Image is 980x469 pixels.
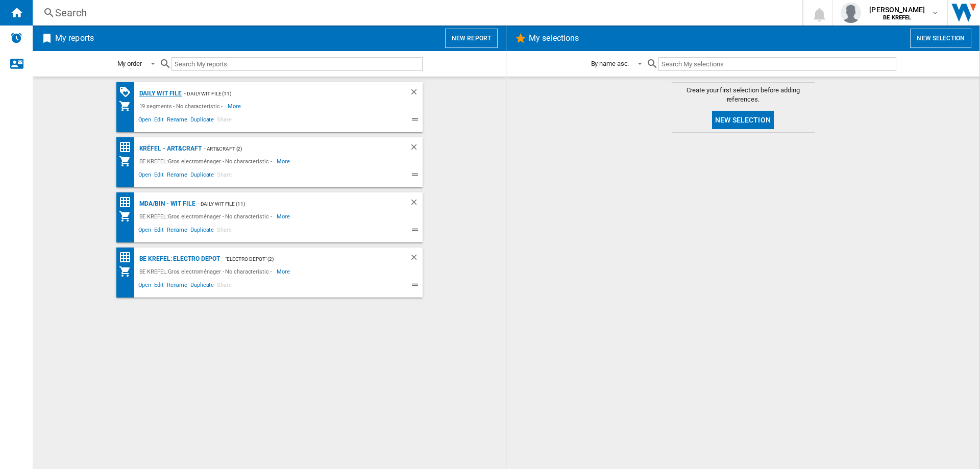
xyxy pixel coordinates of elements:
div: My Assortment [119,265,137,278]
div: - Daily WIT file (11) [195,198,389,210]
span: Open [137,225,153,237]
span: Edit [153,225,165,237]
div: Krëfel - Art&Craft [137,142,202,155]
span: Rename [165,280,189,292]
div: Delete [409,253,423,265]
div: Delete [409,198,423,210]
span: Open [137,170,153,182]
span: [PERSON_NAME] [869,5,925,15]
div: Price Matrix [119,251,137,264]
b: BE KREFEL [883,14,911,21]
div: By name asc. [591,60,629,67]
div: My order [117,60,142,67]
span: More [228,100,242,112]
button: New report [445,29,498,48]
span: Duplicate [189,170,215,182]
span: Share [215,115,233,127]
span: Rename [165,115,189,127]
h2: My reports [53,29,96,48]
div: 19 segments - No characteristic - [137,100,228,112]
div: Price Matrix [119,141,137,154]
span: Rename [165,170,189,182]
div: BE KREFEL: Electro depot [137,253,220,265]
input: Search My selections [658,57,896,71]
div: BE KREFEL:Gros electroménager - No characteristic - [137,210,277,223]
div: Delete [409,142,423,155]
div: My Assortment [119,155,137,167]
span: Duplicate [189,115,215,127]
span: More [277,155,291,167]
span: Open [137,280,153,292]
span: Duplicate [189,280,215,292]
div: Daily WIT file [137,87,182,100]
span: More [277,210,291,223]
input: Search My reports [171,57,423,71]
div: - Art&Craft (2) [202,142,389,155]
div: - Daily WIT file (11) [182,87,388,100]
div: Delete [409,87,423,100]
span: More [277,265,291,278]
span: Open [137,115,153,127]
div: BE KREFEL:Gros electroménager - No characteristic - [137,155,277,167]
span: Share [215,170,233,182]
div: - "Electro depot" (2) [220,253,388,265]
span: Edit [153,115,165,127]
span: Edit [153,170,165,182]
img: alerts-logo.svg [10,32,22,44]
div: MDA/BIN - WIT file [137,198,195,210]
div: PROMOTIONS Matrix [119,86,137,98]
span: Share [215,225,233,237]
img: profile.jpg [841,3,861,23]
div: Search [55,6,776,20]
div: Price Matrix [119,196,137,209]
button: New selection [712,111,774,129]
span: Rename [165,225,189,237]
span: Duplicate [189,225,215,237]
div: My Assortment [119,100,137,112]
span: Share [215,280,233,292]
span: Edit [153,280,165,292]
button: New selection [910,29,971,48]
div: My Assortment [119,210,137,223]
h2: My selections [527,29,581,48]
div: BE KREFEL:Gros electroménager - No characteristic - [137,265,277,278]
span: Create your first selection before adding references. [672,86,815,104]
